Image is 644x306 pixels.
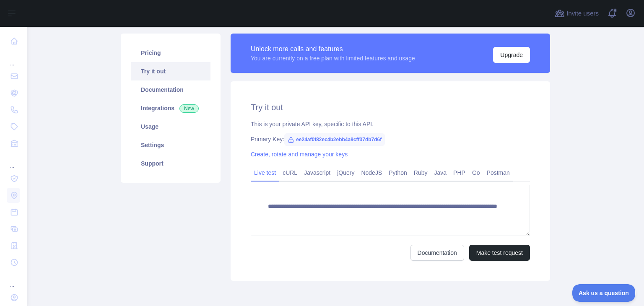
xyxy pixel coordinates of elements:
span: Invite users [566,9,599,18]
span: ee24af0f82ec4b2ebb4a9cff37db7d6f [284,133,385,146]
a: Go [469,166,483,179]
a: Java [431,166,450,179]
div: ... [7,272,20,288]
a: Ruby [410,166,431,179]
div: This is your private API key, specific to this API. [251,120,530,128]
div: You are currently on a free plan with limited features and usage [251,54,415,62]
a: jQuery [334,166,358,179]
a: Postman [483,166,513,179]
a: Support [131,154,210,173]
a: Javascript [301,166,334,179]
a: Integrations New [131,99,210,117]
a: Live test [251,166,279,179]
div: ... [7,50,20,67]
a: Pricing [131,44,210,62]
button: Make test request [469,245,530,261]
h2: Try it out [251,101,530,113]
iframe: Toggle Customer Support [572,284,636,302]
a: Documentation [131,80,210,99]
a: Python [385,166,410,179]
a: Try it out [131,62,210,80]
div: Primary Key: [251,135,530,143]
button: Invite users [553,7,600,20]
a: cURL [279,166,301,179]
span: New [179,104,199,113]
a: PHP [450,166,469,179]
a: NodeJS [358,166,385,179]
button: Upgrade [493,47,530,63]
a: Settings [131,136,210,154]
a: Documentation [410,245,464,261]
a: Usage [131,117,210,136]
div: Unlock more calls and features [251,44,415,54]
div: ... [7,153,20,169]
a: Create, rotate and manage your keys [251,151,348,158]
